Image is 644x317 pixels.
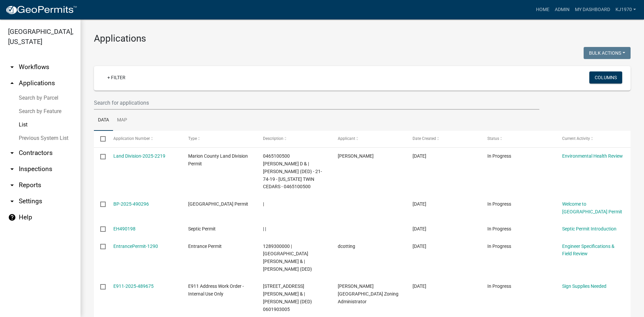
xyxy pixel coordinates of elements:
span: 10/08/2025 [413,283,426,289]
span: 1599 Osceola Dr., Knoxville, IA Humphrey, Jerry & | Humphrey, Crystal (DED) 0601903005 [263,283,312,312]
datatable-header-cell: Description [257,131,331,147]
datatable-header-cell: Status [481,131,556,147]
span: 0465100500 Van Klootwyk, Logan D & | Van Klootwyk, Angela J (DED) - 21-74-19 - INDIANA TWIN CEDAR... [263,153,322,189]
a: Septic Permit Introduction [562,226,616,231]
a: + Filter [102,71,131,84]
datatable-header-cell: Applicant [331,131,406,147]
span: Melissa Poffenbarger- Marion County Zoning Administrator [338,283,398,304]
span: 10/08/2025 [413,244,426,249]
datatable-header-cell: Application Number [107,131,181,147]
a: Engineer Specifications & Field Review [562,244,614,257]
span: | [263,201,264,207]
span: 10/09/2025 [413,153,426,159]
a: EntrancePermit-1290 [113,244,158,249]
span: 10/09/2025 [413,201,426,207]
span: 10/09/2025 [413,226,426,231]
i: arrow_drop_down [8,149,16,157]
span: Marion County Building Permit [188,201,248,207]
a: kj1970 [613,3,639,16]
span: E911 Address Work Order - Internal Use Only [188,283,244,297]
span: Septic Permit [188,226,216,231]
span: Entrance Permit [188,244,222,249]
span: In Progress [487,153,511,159]
span: dcotting [338,244,355,249]
span: 1289300000 | Cottington, David M & | Cottington, Sarah E (DED) [263,244,312,272]
i: help [8,213,16,221]
a: Admin [552,3,572,16]
input: Search for applications [94,96,539,110]
i: arrow_drop_down [8,165,16,173]
span: Date Created [413,136,436,141]
datatable-header-cell: Select [94,131,107,147]
button: Bulk Actions [584,47,631,59]
span: Description [263,136,283,141]
span: Bobby Maddaleno [338,153,374,159]
a: E911-2025-489675 [113,283,154,289]
a: My Dashboard [572,3,613,16]
datatable-header-cell: Date Created [406,131,481,147]
span: | | [263,226,266,231]
datatable-header-cell: Type [181,131,256,147]
i: arrow_drop_down [8,197,16,205]
span: In Progress [487,283,511,289]
h3: Applications [94,33,631,44]
span: Current Activity [562,136,590,141]
i: arrow_drop_down [8,63,16,71]
span: Marion County Land Division Permit [188,153,248,166]
span: In Progress [487,244,511,249]
a: Data [94,110,113,131]
i: arrow_drop_down [8,181,16,189]
button: Columns [589,71,622,84]
i: arrow_drop_up [8,79,16,87]
a: Environmental Health Review [562,153,623,159]
a: BP-2025-490296 [113,201,149,207]
a: EH490198 [113,226,136,231]
span: Applicant [338,136,355,141]
a: Sign Supplies Needed [562,283,606,289]
datatable-header-cell: Current Activity [556,131,631,147]
a: Map [113,110,131,131]
span: Status [487,136,499,141]
span: Type [188,136,197,141]
a: Welcome to [GEOGRAPHIC_DATA] Permit [562,201,622,214]
span: In Progress [487,226,511,231]
span: Application Number [113,136,150,141]
a: Home [533,3,552,16]
a: Land Division-2025-2219 [113,153,165,159]
span: In Progress [487,201,511,207]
